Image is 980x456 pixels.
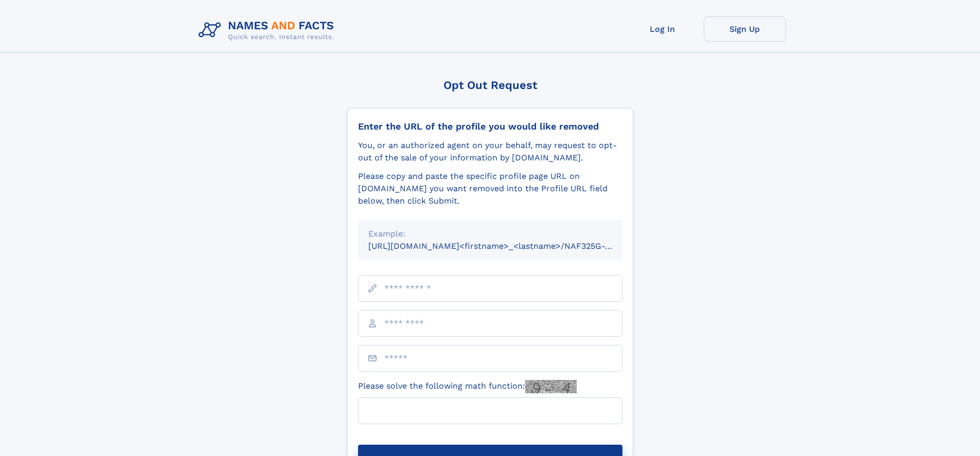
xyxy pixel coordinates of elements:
[704,16,786,42] a: Sign Up
[621,16,704,42] a: Log In
[358,170,622,207] div: Please copy and paste the specific profile page URL on [DOMAIN_NAME] you want removed into the Pr...
[194,16,343,44] img: Logo Names and Facts
[368,241,642,251] small: [URL][DOMAIN_NAME]<firstname>_<lastname>/NAF325G-xxxxxxxx
[358,139,622,164] div: You, or an authorized agent on your behalf, may request to opt-out of the sale of your informatio...
[347,79,633,92] div: Opt Out Request
[358,121,622,132] div: Enter the URL of the profile you would like removed
[358,380,577,393] label: Please solve the following math function:
[368,228,612,240] div: Example:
